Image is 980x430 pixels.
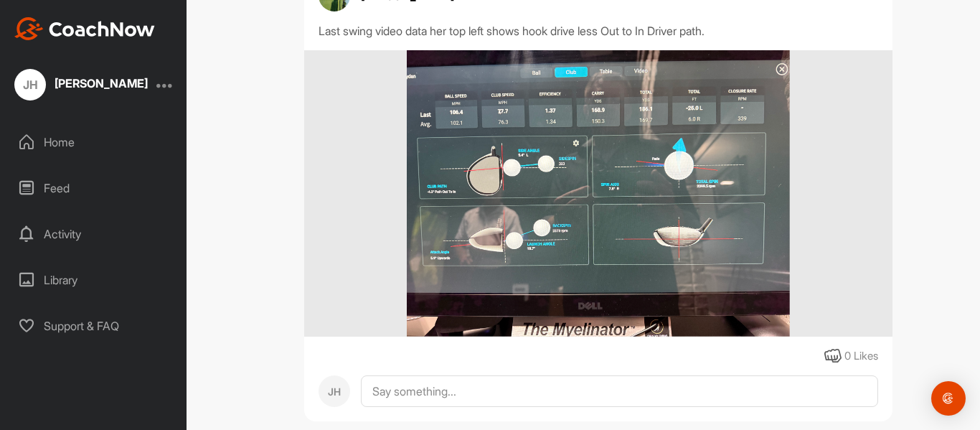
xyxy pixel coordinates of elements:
[844,348,878,365] div: 0 Likes
[931,381,966,416] div: Open Intercom Messenger
[55,78,148,89] div: [PERSON_NAME]
[319,22,878,39] div: Last swing video data her top left shows hook drive less Out to In Driver path.
[8,262,180,298] div: Library
[8,308,180,344] div: Support & FAQ
[14,17,155,40] img: CoachNow
[8,216,180,252] div: Activity
[14,69,46,101] div: JH
[319,375,350,407] div: JH
[8,124,180,160] div: Home
[407,50,789,337] img: media
[8,170,180,206] div: Feed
